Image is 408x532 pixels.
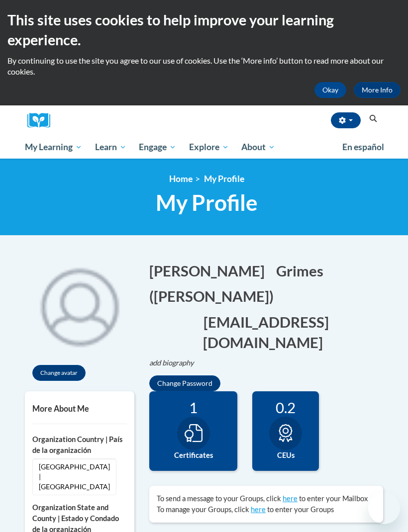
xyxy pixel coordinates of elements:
[354,82,401,98] a: More Info
[260,450,311,461] label: CEUs
[18,136,89,159] a: My Learning
[235,136,282,159] a: About
[241,141,275,153] span: About
[25,141,82,153] span: My Learning
[149,358,194,367] i: add biography
[32,365,86,381] button: Change avatar
[149,375,220,391] button: Change Password
[132,136,183,159] a: Engage
[368,492,400,524] iframe: Button to launch messaging window
[7,55,401,77] p: By continuing to use the site you agree to our use of cookies. Use the ‘More info’ button to read...
[366,113,381,125] button: Search
[169,174,193,184] a: Home
[251,505,266,514] a: here
[32,458,116,495] span: [GEOGRAPHIC_DATA] | [GEOGRAPHIC_DATA]
[27,113,57,128] img: Logo brand
[25,251,134,360] div: Click to change the profile picture
[314,82,346,98] button: Okay
[139,141,176,153] span: Engage
[157,494,281,503] span: To send a message to your Groups, click
[157,399,230,416] div: 1
[267,505,334,514] span: to enter your Groups
[342,142,384,152] span: En español
[149,261,271,281] button: Edit first name
[189,141,229,153] span: Explore
[95,141,126,153] span: Learn
[331,112,361,128] button: Account Settings
[336,137,391,158] a: En español
[183,136,235,159] a: Explore
[156,189,258,216] span: My Profile
[89,136,133,159] a: Learn
[260,399,311,416] div: 0.2
[157,450,230,461] label: Certificates
[299,494,368,503] span: to enter your Mailbox
[276,261,330,281] button: Edit last name
[157,505,249,514] span: To manage your Groups, click
[17,136,391,159] div: Main menu
[32,434,127,456] label: Organization Country | País de la organización
[149,286,280,306] button: Edit screen name
[25,251,134,360] img: profile avatar
[283,494,298,503] a: here
[27,113,57,128] a: Cox Campus
[7,10,401,50] h2: This site uses cookies to help improve your learning experience.
[149,312,383,353] button: Edit email address
[149,357,202,368] button: Edit biography
[32,404,127,413] h5: More About Me
[204,174,244,184] span: My Profile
